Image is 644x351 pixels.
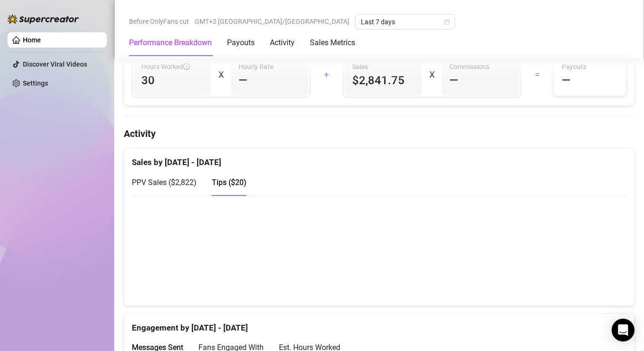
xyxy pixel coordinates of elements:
span: GMT+2 [GEOGRAPHIC_DATA]/[GEOGRAPHIC_DATA] [195,14,349,29]
span: Payouts [562,61,618,72]
span: calendar [444,19,450,25]
div: X [429,67,434,82]
span: Before OnlyFans cut [129,14,189,29]
div: Sales Metrics [310,37,355,49]
a: Home [23,36,41,44]
img: logo-BBDzfeDw.svg [8,14,79,24]
div: X [218,67,223,82]
a: Settings [23,79,48,87]
span: — [449,73,458,88]
div: = [527,67,548,82]
span: Sales [352,61,414,72]
div: Activity [270,37,295,49]
div: Engagement by [DATE] - [DATE] [132,314,626,334]
span: info-circle [183,63,190,70]
a: Discover Viral Videos [23,60,87,68]
span: Last 7 days [361,15,449,29]
span: Hours Worked [141,61,190,72]
div: + [316,67,337,82]
div: Sales by [DATE] - [DATE] [132,148,626,169]
article: Hourly Rate [238,61,273,72]
span: $2,841.75 [352,73,414,88]
span: 30 [141,73,203,88]
span: — [238,73,248,88]
span: — [562,73,571,88]
div: Payouts [227,37,255,49]
div: Performance Breakdown [129,37,212,49]
h4: Activity [124,127,634,140]
article: Commissions [449,61,489,72]
div: Open Intercom Messenger [612,319,634,341]
span: Tips ( $20 ) [212,178,247,187]
span: PPV Sales ( $2,822 ) [132,178,197,187]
